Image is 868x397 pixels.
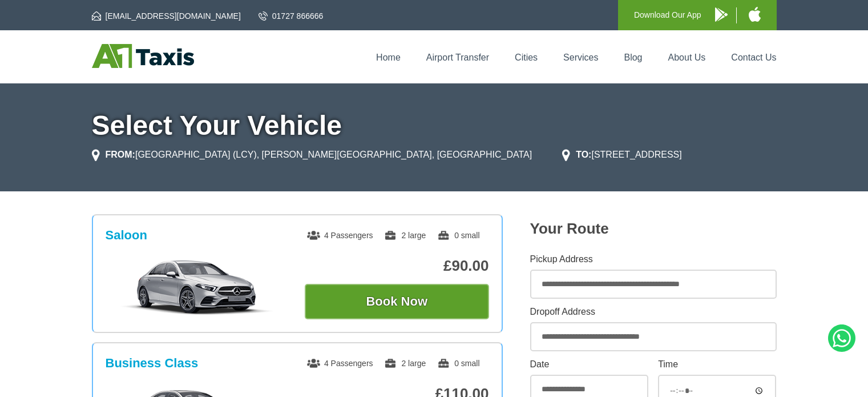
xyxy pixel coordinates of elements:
li: [GEOGRAPHIC_DATA] (LCY), [PERSON_NAME][GEOGRAPHIC_DATA], [GEOGRAPHIC_DATA] [92,148,532,162]
h3: Saloon [106,228,147,243]
a: About Us [668,53,706,62]
span: 2 large [384,359,426,368]
a: 01727 866666 [259,10,324,22]
span: 4 Passengers [307,359,373,368]
span: 0 small [437,359,479,368]
label: Dropoff Address [530,307,777,316]
img: A1 Taxis Android App [715,7,728,22]
strong: TO: [576,150,591,159]
img: Saloon [111,259,283,316]
li: [STREET_ADDRESS] [562,148,682,162]
span: 4 Passengers [307,231,373,240]
a: Services [563,53,598,62]
label: Pickup Address [530,255,777,264]
h1: Select Your Vehicle [92,112,777,139]
img: A1 Taxis St Albans LTD [92,44,194,68]
strong: FROM: [106,150,135,159]
h3: Business Class [106,356,199,371]
a: Cities [515,53,538,62]
h2: Your Route [530,220,777,238]
button: Book Now [305,284,489,319]
p: £90.00 [305,257,489,275]
a: Airport Transfer [426,53,489,62]
a: [EMAIL_ADDRESS][DOMAIN_NAME] [92,10,241,22]
img: A1 Taxis iPhone App [749,7,761,22]
p: Download Our App [634,8,701,22]
span: 0 small [437,231,479,240]
label: Time [658,360,776,369]
label: Date [530,360,648,369]
span: 2 large [384,231,426,240]
a: Blog [624,53,642,62]
a: Contact Us [731,53,776,62]
a: Home [376,53,401,62]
